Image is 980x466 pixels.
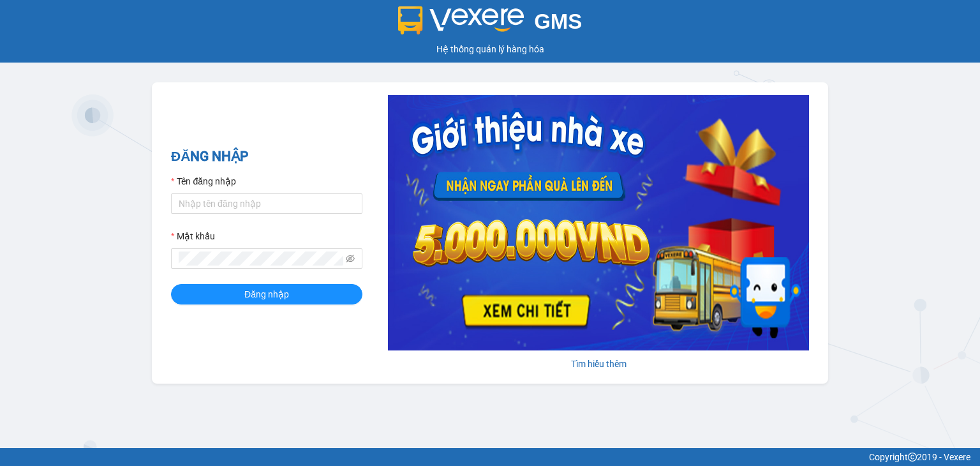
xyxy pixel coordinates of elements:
[534,10,582,33] span: GMS
[171,146,362,167] h2: ĐĂNG NHẬP
[171,229,215,243] label: Mật khẩu
[244,287,289,301] span: Đăng nhập
[171,193,362,214] input: Tên đăng nhập
[171,174,236,188] label: Tên đăng nhập
[171,284,362,304] button: Đăng nhập
[908,453,917,462] span: copyright
[398,6,524,34] img: logo 2
[10,450,970,464] div: Copyright 2019 - Vexere
[388,95,809,350] img: banner-0
[346,254,355,263] span: eye-invisible
[398,19,583,29] a: GMS
[388,357,809,371] div: Tìm hiểu thêm
[3,42,977,56] div: Hệ thống quản lý hàng hóa
[179,252,343,266] input: Mật khẩu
